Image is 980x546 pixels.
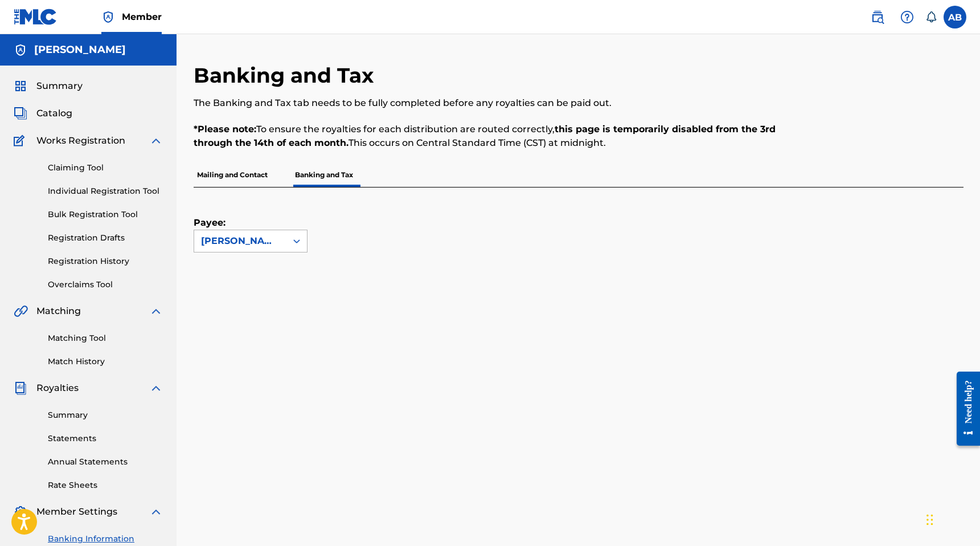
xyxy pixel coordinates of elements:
span: Works Registration [36,134,125,148]
span: Member Settings [36,505,117,519]
img: Catalog [14,107,27,120]
a: CatalogCatalog [14,107,72,120]
strong: this page is temporarily disabled from the 3rd through the 14th of each month. [194,124,776,148]
span: Matching [36,304,81,318]
p: To ensure the royalties for each distribution are routed correctly, This occurs on Central Standa... [194,123,786,150]
iframe: Resource Center [948,363,980,455]
p: Mailing and Contact [194,163,271,187]
img: help [900,10,914,24]
img: Matching [14,304,28,318]
div: Help [896,6,919,28]
img: Summary [14,79,27,93]
h2: Banking and Tax [194,63,379,88]
a: Claiming Tool [48,162,163,174]
a: Match History [48,356,163,368]
a: Registration Drafts [48,232,163,244]
a: Summary [48,409,163,421]
a: Matching Tool [48,332,163,344]
strong: *Please note: [194,124,256,135]
div: Drag [926,503,933,537]
span: Catalog [36,107,72,120]
div: Notifications [925,11,937,23]
a: Overclaims Tool [48,279,163,291]
img: Accounts [14,43,27,57]
img: Top Rightsholder [101,10,115,24]
img: Royalties [14,381,27,395]
a: Individual Registration Tool [48,185,163,197]
a: Banking Information [48,533,163,545]
span: Royalties [36,381,79,395]
h5: Alexandre Marc Baumeige [34,43,126,56]
p: The Banking and Tax tab needs to be fully completed before any royalties can be paid out. [194,96,786,110]
img: Works Registration [14,134,28,148]
a: Annual Statements [48,456,163,468]
img: expand [149,505,163,519]
div: User Menu [944,6,966,28]
img: MLC Logo [14,9,58,25]
img: expand [149,134,163,148]
img: search [871,10,884,24]
a: Rate Sheets [48,479,163,491]
div: [PERSON_NAME] [201,234,280,248]
span: Summary [36,79,83,93]
img: expand [149,381,163,395]
a: Bulk Registration Tool [48,209,163,221]
a: Public Search [866,6,889,28]
img: Member Settings [14,505,27,519]
a: Registration History [48,255,163,267]
span: Member [122,10,162,23]
label: Payee: [194,216,251,230]
p: Banking and Tax [292,163,356,187]
a: SummarySummary [14,79,83,93]
a: Statements [48,433,163,445]
iframe: Chat Widget [923,491,980,546]
img: expand [149,304,163,318]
